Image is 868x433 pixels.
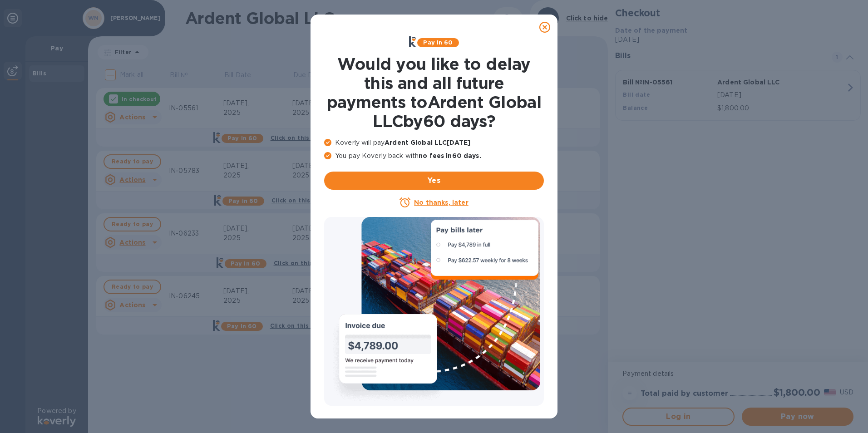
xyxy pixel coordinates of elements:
[385,139,470,146] b: Ardent Global LLC [DATE]
[414,199,468,206] u: No thanks, later
[324,151,544,161] p: You pay Koverly back with
[331,175,537,186] span: Yes
[423,39,453,46] b: Pay in 60
[324,54,544,131] h1: Would you like to delay this and all future payments to Ardent Global LLC by 60 days ?
[324,138,544,148] p: Koverly will pay
[419,152,481,159] b: no fees in 60 days .
[324,172,544,190] button: Yes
